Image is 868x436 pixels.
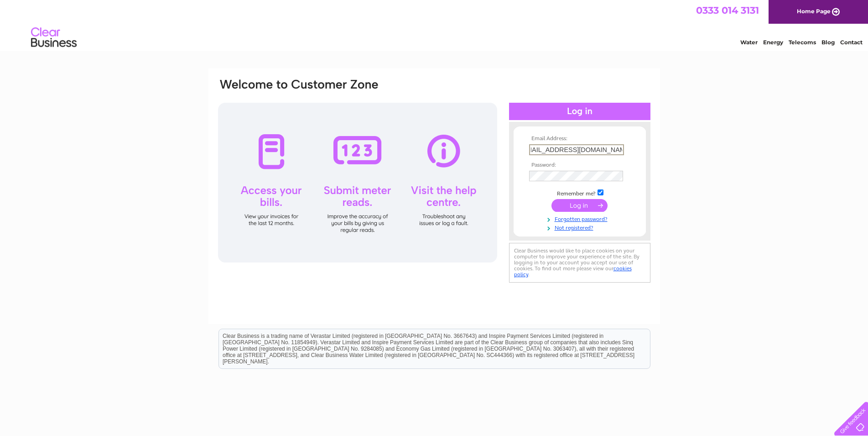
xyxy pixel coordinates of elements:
img: logo.png [31,24,77,52]
input: Submit [551,199,608,212]
div: Clear Business would like to place cookies on your computer to improve your experience of the sit... [509,243,650,283]
a: Energy [763,39,783,46]
th: Email Address: [527,136,633,142]
a: Contact [840,39,863,46]
div: Clear Business is a trading name of Verastar Limited (registered in [GEOGRAPHIC_DATA] No. 3667643... [219,5,650,44]
a: Blog [821,39,835,46]
a: 0333 014 3131 [696,5,759,16]
a: Telecoms [789,39,816,46]
th: Password: [527,162,633,168]
a: cookies policy [514,265,632,278]
a: Water [740,39,758,46]
a: Forgotten password? [529,214,633,223]
td: Remember me? [527,188,633,197]
a: Not registered? [529,223,633,231]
